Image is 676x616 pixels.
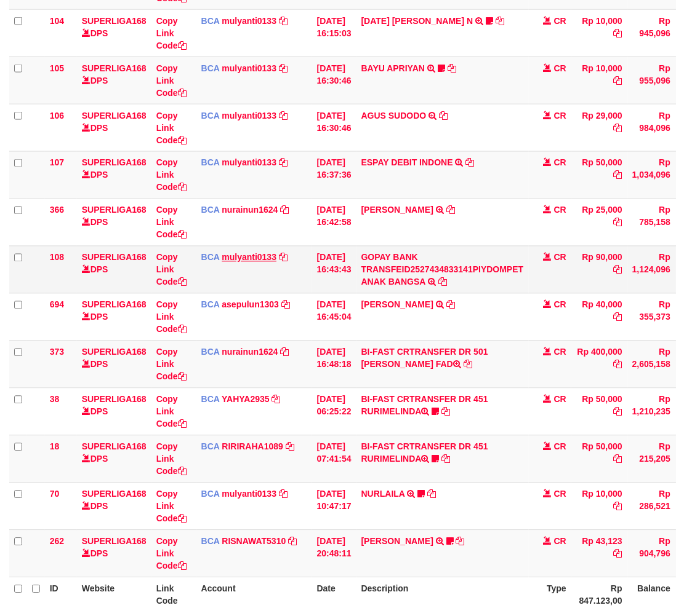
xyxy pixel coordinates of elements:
[627,199,675,246] td: Rp 785,158
[77,483,151,530] td: DPS
[464,360,472,369] a: Copy BI-FAST CRTRANSFER DR 501 MUHAMMAD RIZKY FAD to clipboard
[571,199,627,246] td: Rp 25,000
[201,158,220,168] span: BCA
[156,205,187,240] a: Copy Link Code
[356,341,529,388] td: BI-FAST CRTRANSFER DR 501 [PERSON_NAME] FAD
[279,489,288,499] a: Copy mulyanti0133 to clipboard
[627,246,675,293] td: Rp 1,124,096
[312,104,356,151] td: [DATE] 16:30:46
[222,442,284,452] a: RIRIRAHA1089
[361,63,425,73] a: BAYU APRIYAN
[77,199,151,246] td: DPS
[272,395,281,405] a: Copy YAHYA2935 to clipboard
[571,435,627,483] td: Rp 50,000
[50,395,60,405] span: 38
[554,16,566,26] span: CR
[496,16,504,26] a: Copy ZUL FIRMAN N to clipboard
[77,151,151,199] td: DPS
[627,388,675,435] td: Rp 1,210,235
[312,199,356,246] td: [DATE] 16:42:58
[222,16,277,26] a: mulyanti0133
[312,9,356,57] td: [DATE] 16:15:03
[627,57,675,104] td: Rp 955,096
[196,577,312,612] th: Account
[201,63,220,73] span: BCA
[279,253,288,263] a: Copy mulyanti0133 to clipboard
[442,407,451,417] a: Copy BI-FAST CRTRANSFER DR 451 RURIMELINDA to clipboard
[614,502,622,511] a: Copy Rp 10,000 to clipboard
[50,489,60,499] span: 70
[77,341,151,388] td: DPS
[45,577,77,612] th: ID
[50,253,64,263] span: 108
[82,158,147,168] a: SUPERLIGA168
[361,253,524,287] a: GOPAY BANK TRANSFEID2527434833141PIYDOMPET ANAK BANGSA
[439,111,448,120] a: Copy AGUS SUDODO to clipboard
[156,442,187,476] a: Copy Link Code
[614,265,622,275] a: Copy Rp 90,000 to clipboard
[361,537,433,547] a: [PERSON_NAME]
[222,205,278,215] a: nurainun1624
[156,347,187,382] a: Copy Link Code
[627,9,675,57] td: Rp 945,096
[156,111,187,145] a: Copy Link Code
[554,205,566,215] span: CR
[77,577,151,612] th: Website
[442,454,451,464] a: Copy BI-FAST CRTRANSFER DR 451 RURIMELINDA to clipboard
[554,442,566,452] span: CR
[77,293,151,341] td: DPS
[361,158,453,168] a: ESPAY DEBIT INDONE
[50,111,64,120] span: 106
[554,300,566,310] span: CR
[356,388,529,435] td: BI-FAST CRTRANSFER DR 451 RURIMELINDA
[554,63,566,73] span: CR
[448,63,456,73] a: Copy BAYU APRIYAN to clipboard
[82,489,147,499] a: SUPERLIGA168
[82,253,147,263] a: SUPERLIGA168
[312,293,356,341] td: [DATE] 16:45:04
[312,57,356,104] td: [DATE] 16:30:46
[627,151,675,199] td: Rp 1,034,096
[627,293,675,341] td: Rp 355,373
[50,537,64,547] span: 262
[222,537,286,547] a: RISNAWAT5310
[156,158,187,192] a: Copy Link Code
[50,63,64,73] span: 105
[201,489,220,499] span: BCA
[77,530,151,577] td: DPS
[82,16,147,26] a: SUPERLIGA168
[571,9,627,57] td: Rp 10,000
[156,537,187,571] a: Copy Link Code
[82,347,147,357] a: SUPERLIGA168
[614,218,622,227] a: Copy Rp 25,000 to clipboard
[627,341,675,388] td: Rp 2,605,158
[82,300,147,310] a: SUPERLIGA168
[201,347,220,357] span: BCA
[222,489,277,499] a: mulyanti0133
[288,537,297,547] a: Copy RISNAWAT5310 to clipboard
[361,205,433,215] a: [PERSON_NAME]
[312,435,356,483] td: [DATE] 07:41:54
[222,395,270,405] a: YAHYA2935
[428,489,437,499] a: Copy NURLAILA to clipboard
[554,158,566,168] span: CR
[312,388,356,435] td: [DATE] 06:25:22
[554,253,566,263] span: CR
[280,347,289,357] a: Copy nurainun1624 to clipboard
[614,360,622,369] a: Copy Rp 400,000 to clipboard
[201,442,220,452] span: BCA
[361,489,405,499] a: NURLAILA
[361,111,427,120] a: AGUS SUDODO
[438,277,447,287] a: Copy GOPAY BANK TRANSFEID2527434833141PIYDOMPET ANAK BANGSA to clipboard
[571,577,627,612] th: Rp 847.123,00
[571,388,627,435] td: Rp 50,000
[627,483,675,530] td: Rp 286,521
[614,454,622,464] a: Copy Rp 50,000 to clipboard
[614,170,622,180] a: Copy Rp 50,000 to clipboard
[222,63,277,73] a: mulyanti0133
[50,16,64,26] span: 104
[201,253,220,263] span: BCA
[82,395,147,405] a: SUPERLIGA168
[77,246,151,293] td: DPS
[280,205,289,215] a: Copy nurainun1624 to clipboard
